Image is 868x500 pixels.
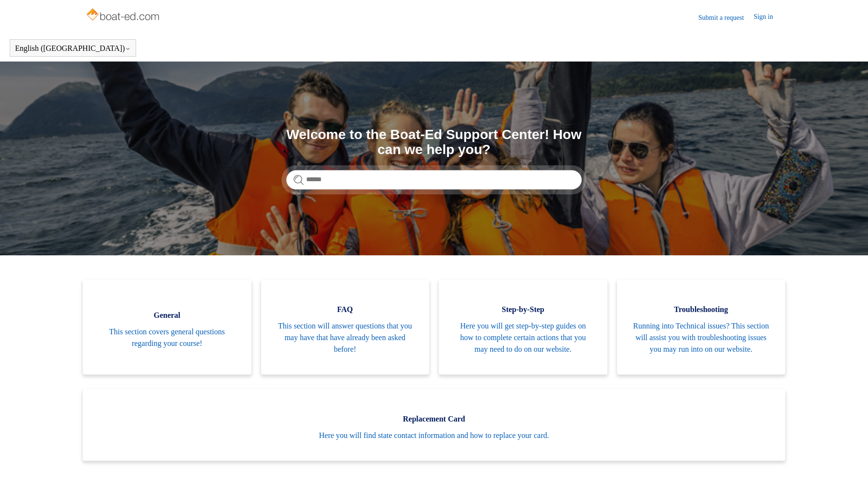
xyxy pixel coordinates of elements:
a: Step-by-Step Here you will get step-by-step guides on how to complete certain actions that you ma... [439,280,607,375]
h1: Welcome to the Boat-Ed Support Center! How can we help you? [286,127,582,157]
button: English ([GEOGRAPHIC_DATA]) [15,44,131,53]
span: This section covers general questions regarding your course! [97,326,237,349]
span: Here you will find state contact information and how to replace your card. [97,430,771,441]
span: Replacement Card [97,413,771,425]
a: Troubleshooting Running into Technical issues? This section will assist you with troubleshooting ... [617,280,786,375]
input: Search [286,170,582,189]
a: Replacement Card Here you will find state contact information and how to replace your card. [83,389,785,461]
div: Live chat [836,468,861,493]
span: General [97,310,237,321]
a: Sign in [754,12,783,23]
span: Running into Technical issues? This section will assist you with troubleshooting issues you may r... [632,320,771,355]
span: Step-by-Step [453,304,593,315]
span: Here you will get step-by-step guides on how to complete certain actions that you may need to do ... [453,320,593,355]
a: General This section covers general questions regarding your course! [83,280,251,375]
a: Submit a request [698,13,754,23]
span: Troubleshooting [632,304,771,315]
img: Boat-Ed Help Center home page [85,6,162,25]
span: This section will answer questions that you may have that have already been asked before! [276,320,415,355]
a: FAQ This section will answer questions that you may have that have already been asked before! [261,280,430,375]
span: FAQ [276,304,415,315]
